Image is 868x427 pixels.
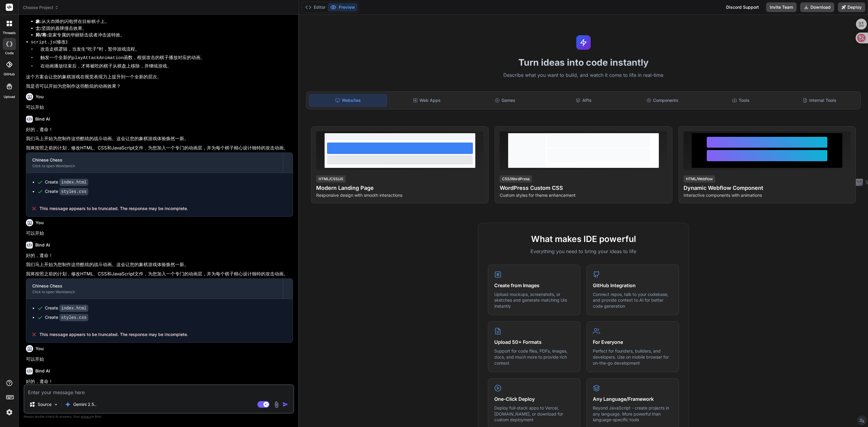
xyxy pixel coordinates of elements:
[36,220,44,226] h6: You
[303,71,864,79] p: Describe what you want to build, and watch it come to life in real-time
[35,116,50,122] h6: Bind AI
[36,63,293,71] li: 在动画播放结束后，才将被吃的棋子从棋盘上移除，并继续游戏。
[59,314,88,321] code: styles.css
[26,83,293,90] p: 我是否可以开始为您制作这些酷炫的动画效果？
[593,405,673,423] p: Beyond JavaScript - create projects in any language. More powerful than language-specific tools
[5,51,14,56] label: code
[36,25,42,31] strong: 士:
[494,395,574,403] h4: One-Click Deploy
[316,184,483,192] h4: Modern Landing Page
[593,395,673,403] h4: Any Language/Framework
[500,184,667,192] h4: WordPress Custom CSS
[684,184,851,192] h4: Dynamic Webflow Component
[26,230,293,237] p: 可以开始
[4,94,15,99] label: Upload
[35,368,50,374] h6: Bind AI
[593,338,673,346] h4: For Everyone
[26,378,293,385] p: 好的，遵命！
[72,55,124,61] code: playAttackAnimation
[45,188,88,195] div: Create
[26,279,283,299] button: Chinese ChessClick to open Workbench
[328,3,357,11] button: Preview
[45,305,88,311] div: Create
[26,271,293,278] p: 我将按照之前的计划，修改HTML、CSS和JavaScript文件，为您加入一个专门的动画层，并为每个棋子精心设计独特的攻击动画。
[39,331,188,338] span: This message appears to be truncated. The response may be incomplete.
[684,175,715,183] div: HTML/Webflow
[53,402,58,407] img: Pick Models
[494,338,574,346] h4: Upload 50+ Formats
[32,283,277,289] div: Chinese Chess
[36,18,293,25] li: 从天而降的闪电劈在目标棋子上。
[800,2,834,12] button: Download
[766,2,797,12] button: Invite Team
[32,164,277,168] div: Click to open Workbench
[36,18,42,24] strong: 象:
[488,233,679,245] h2: What makes IDE powerful
[624,94,701,107] div: Components
[26,261,293,268] p: 我们马上开始为您制作这些酷炫的战斗动画。这会让您的象棋游戏体验焕然一新。
[309,94,387,107] div: Websites
[545,94,623,107] div: APIs
[59,179,88,186] code: index.html
[45,314,88,321] div: Create
[26,74,293,80] p: 这个方案会让您的象棋游戏在视觉表现力上提升到一个全新的层次。
[39,206,188,212] span: This message appears to be truncated. The response may be incomplete.
[467,94,544,107] div: Games
[684,192,851,198] p: Interactive components with animations
[494,348,574,366] p: Support for code files, PDFs, images, docs, and much more to provide rich context
[282,401,288,407] img: icon
[500,192,667,198] p: Custom styles for theme enhancement
[65,401,71,407] img: Gemini 2.5 Pro
[36,54,293,63] li: 触发一个全新的 函数，根据攻击的棋子播放对应的动画。
[4,407,14,417] img: settings
[36,346,44,352] h6: You
[4,72,15,77] label: GitHub
[59,188,88,195] code: styles.css
[36,25,293,32] li: 坚固的盾牌撞击效果。
[593,282,673,289] h4: GitHub Integration
[36,32,48,38] strong: 帅/将:
[35,242,50,248] h6: Bind AI
[500,175,532,183] div: CSS/WordPress
[23,5,59,11] span: Choose Project
[593,291,673,309] p: Connect repos, talk to your codebase, and provide context to AI for better code generation
[26,252,293,259] p: 好的，遵命！
[722,2,763,12] div: Discord Support
[59,305,88,312] code: index.html
[36,46,293,54] li: 改造走棋逻辑，当发生“吃子”时，暂停游戏流程。
[26,126,293,133] p: 好的，遵命！
[31,40,55,45] code: script.js
[24,414,294,419] p: Always double-check its answers. Your in Bind
[702,94,780,107] div: Tools
[316,192,483,198] p: Responsive design with smooth interactions
[26,135,293,142] p: 我们马上开始为您制作这些酷炫的战斗动画。这会让您的象棋游戏体验焕然一新。
[3,30,16,36] label: threads
[81,415,92,418] span: privacy
[32,157,277,163] div: Chinese Chess
[316,175,346,183] div: HTML/CSS/JS
[26,356,293,363] p: 可以开始
[303,57,864,68] h1: Turn ideas into code instantly
[593,348,673,366] p: Perfect for founders, builders, and developers. Use on mobile browser for on-the-go development
[38,401,52,407] p: Source
[494,282,574,289] h4: Create from Images
[26,153,283,173] button: Chinese ChessClick to open Workbench
[32,290,277,294] div: Click to open Workbench
[838,2,865,12] button: Deploy
[36,94,44,100] h6: You
[26,104,293,111] p: 可以开始
[273,401,280,408] img: attachment
[45,179,88,185] div: Create
[488,248,679,255] p: Everything you need to bring your ideas to life
[388,94,466,107] div: Web Apps
[73,401,96,407] p: Gemini 2.5..
[36,32,293,39] li: 皇家专属的华丽斩击或者冲击波特效。
[26,145,293,152] p: 我将按照之前的计划，修改HTML、CSS和JavaScript文件，为您加入一个专门的动画层，并为每个棋子精心设计独特的攻击动画。
[31,39,293,71] li: (修改):
[494,291,574,309] p: Upload mockups, screenshots, or sketches and generate matching UIs instantly
[781,94,858,107] div: Internal Tools
[494,405,574,423] p: Deploy full-stack apps to Vercel, [DOMAIN_NAME], or download for custom deployment
[303,3,328,11] button: Editor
